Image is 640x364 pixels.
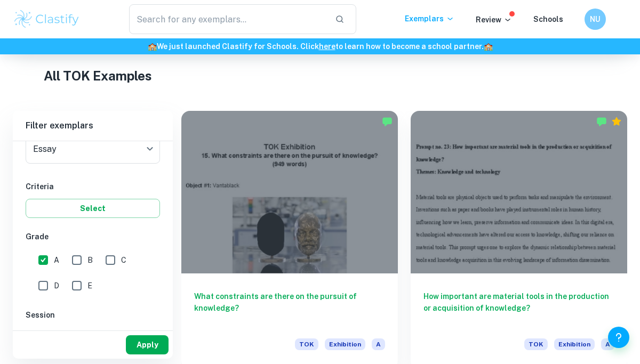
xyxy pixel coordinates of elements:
[87,280,92,292] span: E
[596,116,607,127] img: Marked
[54,254,59,266] span: A
[372,338,385,350] span: A
[484,42,493,51] span: 🏫
[148,42,157,51] span: 🏫
[26,134,160,164] div: Essay
[585,9,606,30] button: NU
[126,335,169,354] button: Apply
[129,4,326,34] input: Search for any exemplars...
[295,338,318,350] span: TOK
[319,42,335,51] a: here
[44,66,597,85] h1: All TOK Examples
[325,338,365,350] span: Exhibition
[26,199,160,218] button: Select
[26,231,160,242] h6: Grade
[589,13,602,25] h6: NU
[2,41,638,52] h6: We just launched Clastify for Schools. Click to learn how to become a school partner.
[423,290,614,326] h6: How important are material tools in the production or acquisition of knowledge?
[121,254,126,266] span: C
[194,290,385,326] h6: What constraints are there on the pursuit of knowledge?
[476,14,512,26] p: Review
[611,116,622,127] div: Premium
[601,338,614,350] span: A
[608,327,629,348] button: Help and Feedback
[87,254,93,266] span: B
[382,116,393,127] img: Marked
[13,111,173,141] h6: Filter exemplars
[554,338,595,350] span: Exhibition
[405,13,454,25] p: Exemplars
[26,181,160,192] h6: Criteria
[524,338,548,350] span: TOK
[533,15,563,23] a: Schools
[13,9,81,30] img: Clastify logo
[26,309,160,321] h6: Session
[54,280,59,292] span: D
